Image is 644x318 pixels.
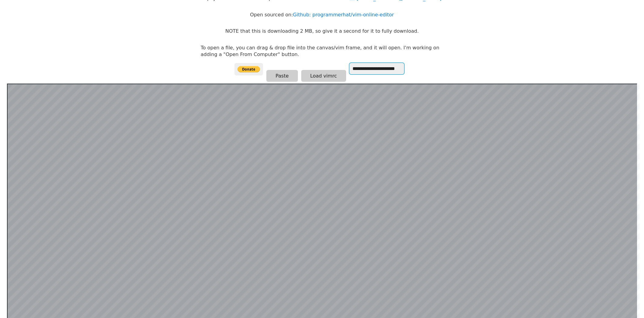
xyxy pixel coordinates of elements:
[225,28,419,35] p: NOTE that this is downloading 2 MB, so give it a second for it to fully download.
[250,12,394,18] p: Open sourced on:
[201,45,443,58] p: To open a file, you can drag & drop file into the canvas/vim frame, and it will open. I'm working...
[266,70,298,82] button: Paste
[293,12,394,18] a: Github: programmerhat/vim-online-editor
[301,70,346,82] button: Load vimrc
